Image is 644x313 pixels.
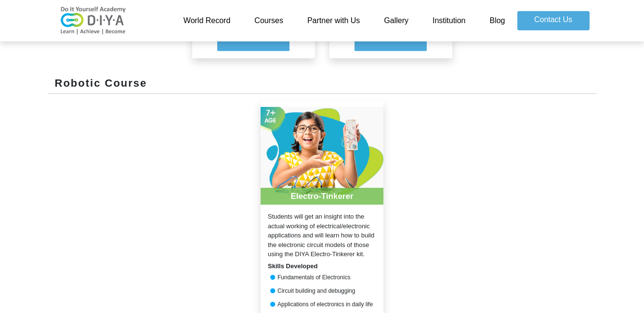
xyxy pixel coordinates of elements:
[261,300,383,309] div: Applications of electronics in daily life
[242,11,295,30] a: Courses
[261,261,383,271] div: Skills Developed
[55,6,132,35] img: logo-v2.png
[477,11,517,30] a: Blog
[48,75,597,94] div: Robotic Course
[261,287,383,295] div: Circuit building and debugging
[235,35,272,43] span: Know More
[261,212,383,259] div: Students will get an insight into the actual working of electrical/electronic applications and wi...
[421,11,477,30] a: Institution
[372,35,409,43] span: Know More
[261,273,383,282] div: Fundamentals of Electronics
[261,188,383,205] div: Electro-Tinkerer
[261,101,383,205] img: product-20210729104519.jpg
[517,11,590,30] a: Contact Us
[372,11,421,30] a: Gallery
[171,11,243,30] a: World Record
[295,11,372,30] a: Partner with Us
